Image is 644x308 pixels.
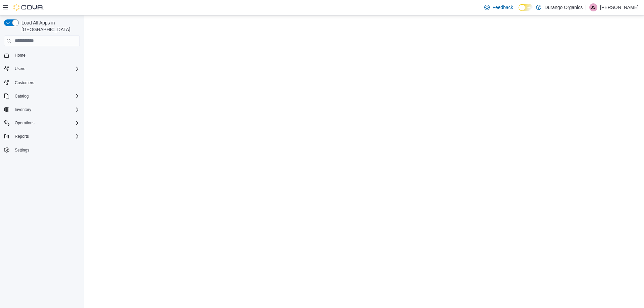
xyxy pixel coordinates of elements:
span: Feedback [492,4,513,11]
button: Customers [1,77,83,87]
button: Reports [12,132,32,140]
span: Home [12,51,80,59]
span: Reports [12,132,80,140]
button: Operations [1,118,83,128]
input: Dark Mode [519,4,533,11]
span: Operations [12,119,80,127]
button: Catalog [12,92,31,100]
span: Dark Mode [519,11,519,11]
span: JS [591,3,596,11]
img: Cova [13,4,44,11]
button: Inventory [1,105,83,114]
span: Inventory [15,107,31,112]
span: Users [12,65,80,73]
span: Settings [12,146,80,154]
nav: Complex example [4,48,80,172]
div: Jordan Soodsma [589,3,597,11]
span: Users [15,66,25,71]
span: Catalog [15,94,29,99]
span: Customers [12,78,80,86]
span: Load All Apps in [GEOGRAPHIC_DATA] [19,19,80,33]
span: Home [15,53,25,58]
span: Catalog [12,92,80,100]
a: Home [12,51,28,59]
span: Operations [15,120,35,126]
p: [PERSON_NAME] [600,3,639,11]
button: Users [12,65,28,73]
span: Reports [15,134,29,139]
button: Settings [1,145,83,155]
span: Customers [15,80,34,85]
button: Users [1,64,83,73]
button: Home [1,50,83,60]
a: Feedback [482,1,516,14]
p: | [585,3,587,11]
button: Catalog [1,91,83,101]
span: Inventory [12,106,80,114]
button: Inventory [12,106,34,114]
button: Reports [1,132,83,141]
span: Settings [15,147,29,153]
button: Operations [12,119,37,127]
a: Settings [12,146,32,154]
p: Durango Organics [545,3,583,11]
a: Customers [12,79,37,87]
